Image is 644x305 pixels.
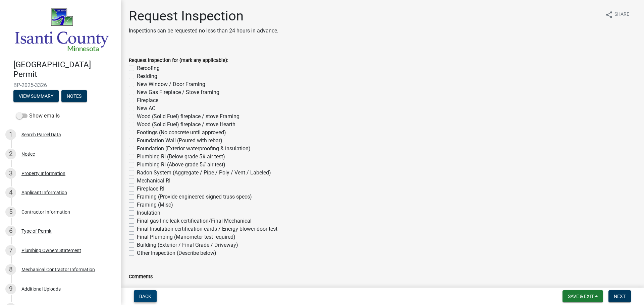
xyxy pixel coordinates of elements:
div: Applicant Information [21,190,67,195]
label: New Window / Door Framing [137,80,205,88]
label: Final Insulation certification cards / Energy blower door test [137,225,277,233]
label: Framing (Misc) [137,201,173,209]
label: Radon System (Aggregate / Pipe / Poly / Vent / Labeled) [137,169,271,177]
div: 5 [5,207,16,217]
h1: Request Inspection [129,8,278,24]
label: Final Plumbing (Manometer test required) [137,233,235,241]
label: Building (Exterior / Final Grade / Driveway) [137,241,238,249]
label: Insulation [137,209,160,217]
h4: [GEOGRAPHIC_DATA] Permit [13,60,115,79]
span: Back [139,294,151,299]
span: BP-2025-3326 [13,82,107,88]
label: Request inspection for (mark any applicable): [129,58,228,63]
div: 6 [5,226,16,236]
button: View Summary [13,90,59,102]
label: Plumbing RI (Below grade 5# air test) [137,153,225,161]
div: Additional Uploads [21,287,61,291]
label: Fireplace [137,96,158,104]
div: Plumbing Owners Statement [21,248,81,253]
label: Mechanical RI [137,177,170,185]
span: Share [614,11,629,19]
div: 9 [5,284,16,294]
div: 3 [5,168,16,179]
span: Next [614,294,626,299]
label: Wood (Solid Fuel) fireplace / stove Hearth [137,121,235,129]
label: Footings (No concrete until approved) [137,129,226,137]
label: New Gas Fireplace / Stove framing [137,88,219,96]
div: 8 [5,264,16,275]
p: Inspections can be requested no less than 24 hours in advance. [129,27,278,35]
label: Reroofing [137,64,160,72]
label: Plumbing RI (Above grade 5# air test) [137,161,225,169]
button: Notes [61,90,87,102]
div: Search Parcel Data [21,132,61,137]
span: Save & Exit [568,294,594,299]
div: 2 [5,149,16,159]
label: Foundation (Exterior waterproofing & insulation) [137,145,251,153]
img: Isanti County, Minnesota [13,7,110,53]
wm-modal-confirm: Summary [13,94,59,99]
label: Other Inspection (Describe below) [137,249,216,257]
div: 1 [5,129,16,140]
div: Mechanical Contractor Information [21,267,95,272]
label: Show emails [16,112,60,120]
label: Framing (Provide engineered signed truss specs) [137,193,252,201]
label: Fireplace RI [137,185,164,193]
div: Notice [21,152,35,156]
wm-modal-confirm: Notes [61,94,87,99]
div: 7 [5,245,16,256]
div: Contractor Information [21,210,70,214]
div: Type of Permit [21,229,52,233]
label: Final gas line leak certification/Final Mechanical [137,217,252,225]
button: Save & Exit [562,290,603,302]
button: Next [608,290,631,302]
label: Foundation Wall (Poured with rebar) [137,137,222,145]
i: share [605,11,613,19]
label: Wood (Solid Fuel) fireplace / stove Framing [137,112,239,121]
button: Back [134,290,157,302]
div: Property Information [21,171,65,176]
label: New AC [137,104,155,112]
label: Residing [137,72,157,80]
div: 4 [5,187,16,198]
label: Comments [129,275,153,279]
button: shareShare [600,8,635,21]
